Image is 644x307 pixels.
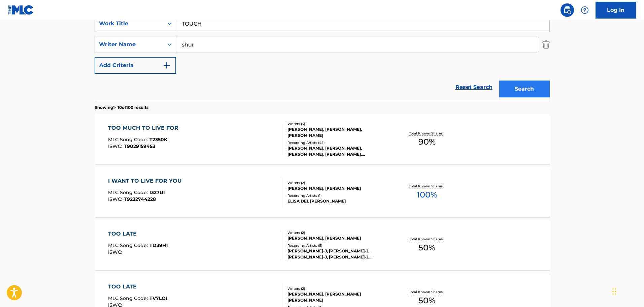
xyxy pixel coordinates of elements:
div: [PERSON_NAME], [PERSON_NAME] [PERSON_NAME] [287,291,389,303]
span: MLC Song Code : [108,295,149,301]
div: [PERSON_NAME], [PERSON_NAME], [PERSON_NAME] [287,126,389,139]
form: Search Form [95,15,550,101]
span: MLC Song Code : [108,242,149,248]
div: Writers ( 2 ) [287,230,389,235]
div: [PERSON_NAME], [PERSON_NAME] [287,235,389,241]
a: Public Search [561,3,574,17]
button: Search [499,81,550,97]
div: TOO LATE [108,283,167,291]
img: search [563,6,571,14]
span: ISWC : [108,143,124,149]
span: TV7LO1 [149,295,167,301]
div: TOO LATE [108,230,168,238]
iframe: Chat Widget [610,275,644,307]
div: Help [578,3,591,17]
img: MLC Logo [8,5,34,15]
div: Recording Artists ( 5 ) [287,243,389,248]
span: T9029159453 [124,143,155,149]
p: Total Known Shares: [409,289,445,295]
div: Writers ( 2 ) [287,286,389,291]
span: 100 % [417,189,437,201]
div: Recording Artists ( 1 ) [287,193,389,198]
a: TOO LATEMLC Song Code:TD39H1ISWC:Writers (2)[PERSON_NAME], [PERSON_NAME]Recording Artists (5)[PER... [95,220,550,270]
span: I327UI [149,189,165,195]
span: T2350K [149,136,167,143]
span: 50 % [418,295,435,307]
span: 90 % [418,136,436,148]
div: ELISA DEL [PERSON_NAME] [287,198,389,204]
span: TD39H1 [149,242,168,248]
a: Log In [596,2,636,19]
img: Delete Criterion [542,36,550,53]
a: TOO MUCH TO LIVE FORMLC Song Code:T2350KISWC:T9029159453Writers (3)[PERSON_NAME], [PERSON_NAME], ... [95,114,550,164]
div: Writers ( 3 ) [287,121,389,126]
p: Total Known Shares: [409,131,445,136]
div: Writer Name [99,40,160,49]
p: Showing 1 - 10 of 100 results [95,104,148,111]
div: Work Title [99,20,160,28]
div: TOO MUCH TO LIVE FOR [108,124,182,132]
a: Reset Search [452,80,496,95]
span: MLC Song Code : [108,136,149,143]
div: Drag [612,281,616,302]
span: T9232744228 [124,196,156,202]
div: [PERSON_NAME]-J, [PERSON_NAME]-J, [PERSON_NAME]-J, [PERSON_NAME]-J, [PERSON_NAME]-J [287,248,389,260]
div: Recording Artists ( 45 ) [287,140,389,145]
p: Total Known Shares: [409,184,445,189]
p: Total Known Shares: [409,237,445,242]
button: Add Criteria [95,57,176,74]
a: I WANT TO LIVE FOR YOUMLC Song Code:I327UIISWC:T9232744228Writers (2)[PERSON_NAME], [PERSON_NAME]... [95,167,550,217]
div: I WANT TO LIVE FOR YOU [108,177,185,185]
span: ISWC : [108,249,124,255]
img: 9d2ae6d4665cec9f34b9.svg [163,61,171,69]
div: Writers ( 2 ) [287,180,389,185]
div: [PERSON_NAME], [PERSON_NAME], [PERSON_NAME], [PERSON_NAME], [PERSON_NAME] [287,145,389,157]
span: ISWC : [108,196,124,202]
img: help [581,6,589,14]
span: 50 % [418,242,435,254]
span: MLC Song Code : [108,189,149,195]
div: [PERSON_NAME], [PERSON_NAME] [287,185,389,191]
